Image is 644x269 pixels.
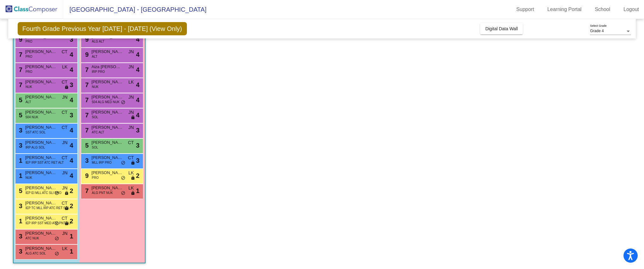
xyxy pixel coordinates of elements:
span: 2 [70,186,73,196]
span: [PERSON_NAME] [25,139,57,146]
span: 4 [136,50,140,59]
span: do_not_disturb_alt [121,100,125,105]
span: lock [64,206,69,211]
span: LK [128,185,134,191]
span: [PERSON_NAME] [25,79,57,85]
span: do_not_disturb_alt [121,191,125,196]
span: 1 [17,218,22,225]
span: PRO [26,39,33,44]
span: [PERSON_NAME] [92,170,123,176]
span: lock [64,221,69,226]
span: ALT [26,100,31,104]
a: Logout [618,4,644,15]
span: 4 [70,171,73,180]
span: ALG ALT [92,39,104,44]
span: [PERSON_NAME] [92,124,123,131]
span: JN [128,124,134,131]
span: ALT [92,54,98,59]
span: 5 [17,112,22,119]
span: LK [128,79,134,85]
span: 3 [136,156,140,165]
span: do_not_disturb_alt [121,176,125,181]
span: [PERSON_NAME] [92,109,123,115]
span: CT [62,155,68,161]
span: Digital Data Wall [485,26,518,31]
span: do_not_disturb_alt [55,236,59,241]
span: 7 [84,66,89,73]
span: 4 [136,95,140,105]
span: 4 [70,156,73,165]
span: [GEOGRAPHIC_DATA] - [GEOGRAPHIC_DATA] [63,4,206,15]
span: SOL [92,145,98,150]
span: [PERSON_NAME] [25,124,57,131]
span: SST ATC SOL [26,130,46,135]
span: [PERSON_NAME] [25,109,57,115]
span: 5 [84,142,89,149]
span: ATC NUK [26,236,39,241]
span: 2 [70,201,73,211]
span: do_not_disturb_alt [121,161,125,166]
span: Grade 4 [590,29,604,33]
span: 4 [136,80,140,90]
span: 4 [70,95,73,105]
span: 3 [17,202,22,209]
span: 4 [70,65,73,74]
span: 5 [17,96,22,103]
span: JN [128,109,134,116]
span: MLL IRP PRO [92,160,112,165]
span: 5 [17,187,22,194]
span: IRP PRO [92,69,105,74]
span: LK [62,245,68,252]
span: do_not_disturb_alt [55,191,59,196]
span: 9 [84,51,89,58]
span: [PERSON_NAME] [25,94,57,100]
span: 1 [17,157,22,164]
span: [PERSON_NAME] [25,185,57,191]
span: JN [128,64,134,70]
span: CT [62,200,68,207]
span: ALG ATC SOL [26,251,46,256]
span: [PERSON_NAME] [25,200,57,206]
span: do_not_disturb_alt [55,251,59,256]
span: 3 [136,141,140,150]
span: 7 [84,187,89,194]
span: lock [64,191,69,196]
span: PRO [26,54,33,59]
span: lock [131,161,135,166]
span: NUK [26,85,32,89]
span: CT [128,155,134,161]
span: LK [128,170,134,176]
span: 3 [70,110,73,120]
span: 3 [17,127,22,134]
span: NUK [92,85,98,89]
span: 3 [70,80,73,90]
span: PRO [26,69,33,74]
span: LK [62,64,68,70]
span: [PERSON_NAME] [25,245,57,252]
span: IRP ALG SOL [26,145,45,150]
span: JN [62,139,68,146]
span: PRO [92,175,99,180]
span: 7 [17,51,22,58]
span: CT [62,124,68,131]
span: JN [128,49,134,55]
span: ATC ALT [92,130,104,135]
span: 1 [70,231,73,241]
span: 7 [17,81,22,88]
a: Support [511,4,539,15]
span: [PERSON_NAME] [25,64,57,70]
span: 7 [17,66,22,73]
span: CT [62,215,68,222]
span: IEP TC MLL IRP ATC RET SOL [26,206,70,210]
span: 4 [70,50,73,59]
span: NUK [26,175,32,180]
span: JN [128,94,134,101]
span: 4 [70,141,73,150]
span: IEP IRP SST ATC RET ALT [26,160,64,165]
span: 4 [70,126,73,135]
span: [PERSON_NAME] [25,155,57,161]
span: JN [62,230,68,237]
span: CT [62,109,68,116]
span: [PERSON_NAME] [92,79,123,85]
span: 9 [84,172,89,179]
